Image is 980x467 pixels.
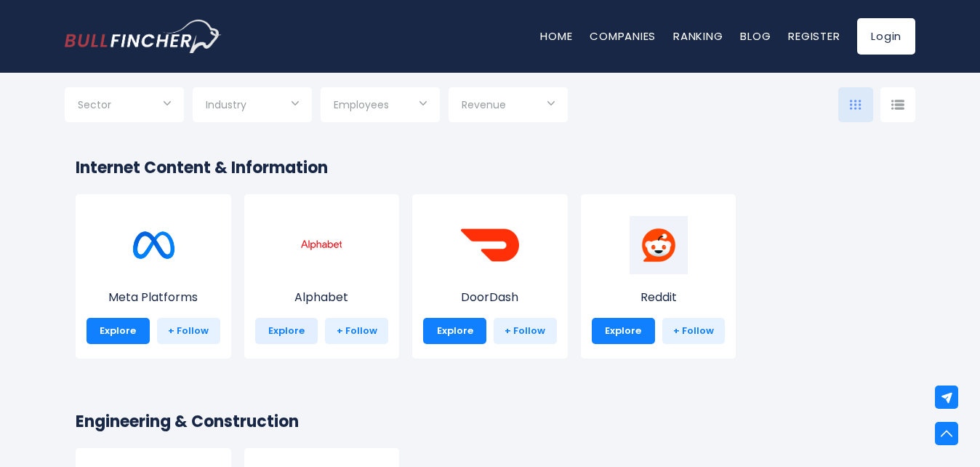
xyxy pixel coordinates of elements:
[255,243,389,306] a: Alphabet
[423,243,557,306] a: DoorDash
[78,93,171,119] input: Selection
[462,98,506,111] span: Revenue
[124,216,182,274] img: META.png
[461,216,519,274] img: DASH.png
[673,28,723,44] a: Ranking
[78,98,111,111] span: Sector
[423,318,486,344] a: Explore
[788,28,840,44] a: Register
[334,93,427,119] input: Selection
[630,216,688,274] img: RDDT.png
[891,100,904,110] img: icon-comp-list-view.svg
[87,289,220,306] p: Meta Platforms
[87,243,220,306] a: Meta Platforms
[740,28,771,44] a: Blog
[662,318,726,344] a: + Follow
[65,20,222,53] img: Bullfincher logo
[206,98,246,111] span: Industry
[857,18,915,55] a: Login
[592,318,655,344] a: Explore
[334,98,389,111] span: Employees
[292,216,350,274] img: GOOGL.png
[255,318,318,344] a: Explore
[850,100,861,110] img: icon-comp-grid.svg
[65,20,221,53] a: Go to homepage
[590,28,656,44] a: Companies
[462,93,555,119] input: Selection
[206,93,299,119] input: Selection
[592,243,726,306] a: Reddit
[592,289,726,306] p: Reddit
[87,318,150,344] a: Explore
[255,289,389,306] p: Alphabet
[423,289,557,306] p: DoorDash
[76,156,904,180] h2: Internet Content & Information
[76,410,904,434] h2: Engineering & Construction
[325,318,388,344] a: + Follow
[157,318,220,344] a: + Follow
[494,318,557,344] a: + Follow
[540,28,572,44] a: Home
